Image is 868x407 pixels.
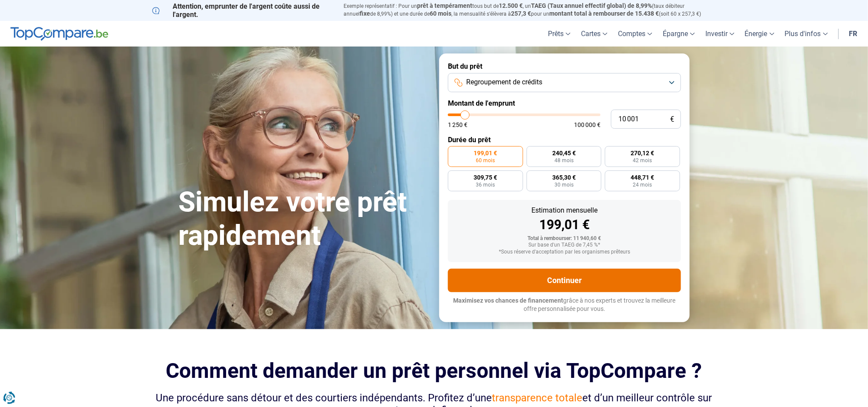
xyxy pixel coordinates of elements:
span: 240,45 € [552,150,576,156]
label: But du prêt [448,62,681,70]
h1: Simulez votre prêt rapidement [178,186,429,253]
span: 257,3 € [511,10,531,17]
button: Regroupement de crédits [448,73,681,92]
span: 36 mois [476,182,495,187]
span: fixe [360,10,370,17]
span: TAEG (Taux annuel effectif global) de 8,99% [531,2,652,9]
span: 448,71 € [631,174,654,180]
span: prêt à tempérament [417,2,472,9]
h2: Comment demander un prêt personnel via TopCompare ? [152,359,716,383]
a: Investir [700,21,740,47]
a: Comptes [613,21,658,47]
span: 365,30 € [552,174,576,180]
span: transparence totale [492,392,583,404]
div: *Sous réserve d'acceptation par les organismes prêteurs [455,249,674,255]
div: Total à rembourser: 11 940,60 € [455,236,674,242]
span: 60 mois [430,10,451,17]
span: 42 mois [633,158,652,163]
span: 100 000 € [574,122,601,128]
span: 48 mois [554,158,574,163]
span: Regroupement de crédits [466,77,542,87]
p: Attention, emprunter de l'argent coûte aussi de l'argent. [152,2,333,19]
p: Exemple représentatif : Pour un tous but de , un (taux débiteur annuel de 8,99%) et une durée de ... [344,2,716,18]
span: 24 mois [633,182,652,187]
span: 1 250 € [448,122,467,128]
a: Prêts [543,21,576,47]
label: Montant de l'emprunt [448,99,681,107]
a: Épargne [658,21,700,47]
span: montant total à rembourser de 15.438 € [549,10,659,17]
a: Énergie [740,21,780,47]
label: Durée du prêt [448,136,681,144]
img: TopCompare [10,27,108,41]
span: € [670,116,674,123]
span: 309,75 € [474,174,497,180]
span: Maximisez vos chances de financement [454,297,564,304]
span: 60 mois [476,158,495,163]
a: Plus d'infos [780,21,833,47]
a: Cartes [576,21,613,47]
button: Continuer [448,269,681,292]
span: 199,01 € [474,150,497,156]
span: 270,12 € [631,150,654,156]
span: 12.500 € [499,2,523,9]
div: Estimation mensuelle [455,207,674,214]
p: grâce à nos experts et trouvez la meilleure offre personnalisée pour vous. [448,297,681,314]
div: 199,01 € [455,218,674,231]
div: Sur base d'un TAEG de 7,45 %* [455,242,674,248]
a: fr [844,21,863,47]
span: 30 mois [554,182,574,187]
